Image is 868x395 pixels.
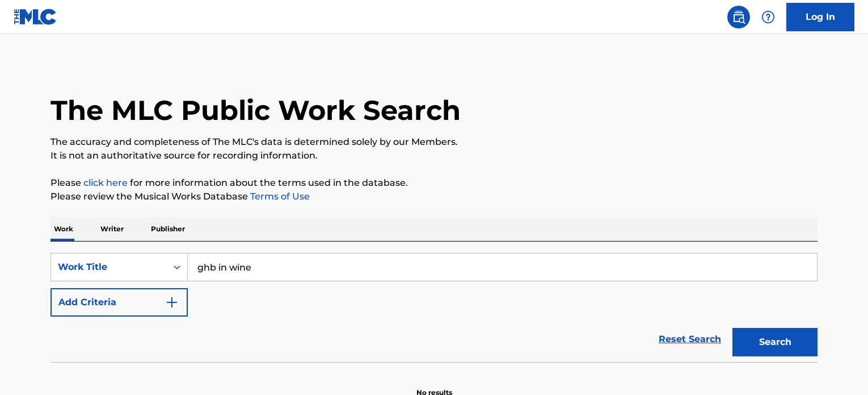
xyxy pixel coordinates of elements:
a: click here [83,177,128,188]
a: Terms of Use [248,191,310,202]
img: help [761,10,775,24]
img: 9d2ae6d4665cec9f34b9.svg [165,296,179,309]
div: Work Title [58,260,160,274]
a: Log In [786,3,854,31]
p: Writer [97,217,127,241]
h1: The MLC Public Work Search [50,93,461,127]
form: Search Form [50,253,818,362]
img: MLC Logo [14,9,57,25]
p: Please review the Musical Works Database [50,190,818,203]
div: Help [757,6,779,28]
img: search [732,10,745,24]
p: Publisher [148,217,188,241]
button: Search [732,328,818,356]
p: Work [50,217,77,241]
p: Please for more information about the terms used in the database. [50,176,818,190]
a: Reset Search [653,327,727,352]
button: Add Criteria [50,288,188,317]
a: Public Search [727,6,750,28]
p: The accuracy and completeness of The MLC's data is determined solely by our Members. [50,135,818,149]
p: It is not an authoritative source for recording information. [50,149,818,163]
